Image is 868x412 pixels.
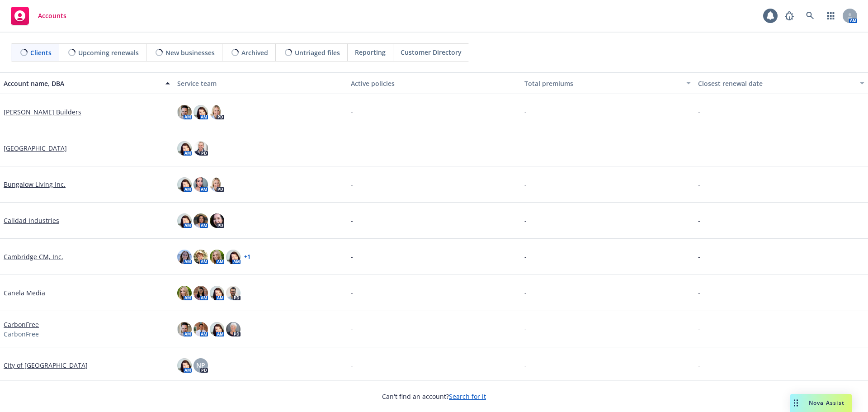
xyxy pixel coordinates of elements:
[177,177,192,192] img: photo
[351,216,353,225] span: -
[193,177,208,192] img: photo
[524,180,527,189] span: -
[193,213,208,228] img: photo
[698,360,700,370] span: -
[4,143,67,153] a: [GEOGRAPHIC_DATA]
[226,286,241,300] img: photo
[210,250,224,264] img: photo
[347,72,521,94] button: Active policies
[351,107,353,117] span: -
[30,48,52,57] span: Clients
[809,399,844,407] span: Nova Assist
[177,141,192,156] img: photo
[226,322,241,336] img: photo
[226,250,241,264] img: photo
[524,216,527,225] span: -
[210,286,224,300] img: photo
[193,322,208,336] img: photo
[165,48,215,57] span: New businesses
[524,324,527,334] span: -
[241,48,268,57] span: Archived
[694,72,868,94] button: Closest renewal date
[193,141,208,156] img: photo
[177,213,192,228] img: photo
[4,329,39,339] span: CarbonFree
[177,105,192,119] img: photo
[177,79,344,88] div: Service team
[698,107,700,117] span: -
[193,105,208,119] img: photo
[698,216,700,225] span: -
[698,180,700,189] span: -
[790,394,802,412] div: Drag to move
[4,216,59,225] a: Calidad Industries
[351,288,353,298] span: -
[4,79,160,88] div: Account name, DBA
[7,3,70,28] a: Accounts
[698,143,700,153] span: -
[4,252,63,261] a: Cambridge CM, Inc.
[521,72,694,94] button: Total premiums
[193,250,208,264] img: photo
[4,360,88,370] a: City of [GEOGRAPHIC_DATA]
[524,79,681,88] div: Total premiums
[790,394,852,412] button: Nova Assist
[210,213,224,228] img: photo
[4,288,45,298] a: Canela Media
[196,360,205,370] span: NP
[780,7,798,25] a: Report a Bug
[351,360,353,370] span: -
[4,320,39,329] a: CarbonFree
[177,358,192,373] img: photo
[524,252,527,261] span: -
[177,286,192,300] img: photo
[355,47,386,57] span: Reporting
[78,48,139,57] span: Upcoming renewals
[177,250,192,264] img: photo
[524,360,527,370] span: -
[177,322,192,336] img: photo
[698,288,700,298] span: -
[193,286,208,300] img: photo
[801,7,819,25] a: Search
[210,322,224,336] img: photo
[822,7,840,25] a: Switch app
[351,79,517,88] div: Active policies
[4,180,66,189] a: Bungalow Living Inc.
[698,324,700,334] span: -
[351,180,353,189] span: -
[174,72,347,94] button: Service team
[244,254,250,260] a: + 1
[698,79,854,88] div: Closest renewal date
[295,48,340,57] span: Untriaged files
[351,143,353,153] span: -
[4,107,81,117] a: [PERSON_NAME] Builders
[524,143,527,153] span: -
[38,12,66,19] span: Accounts
[351,324,353,334] span: -
[351,252,353,261] span: -
[210,177,224,192] img: photo
[401,47,462,57] span: Customer Directory
[449,392,486,401] a: Search for it
[382,392,486,401] span: Can't find an account?
[210,105,224,119] img: photo
[698,252,700,261] span: -
[524,288,527,298] span: -
[524,107,527,117] span: -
